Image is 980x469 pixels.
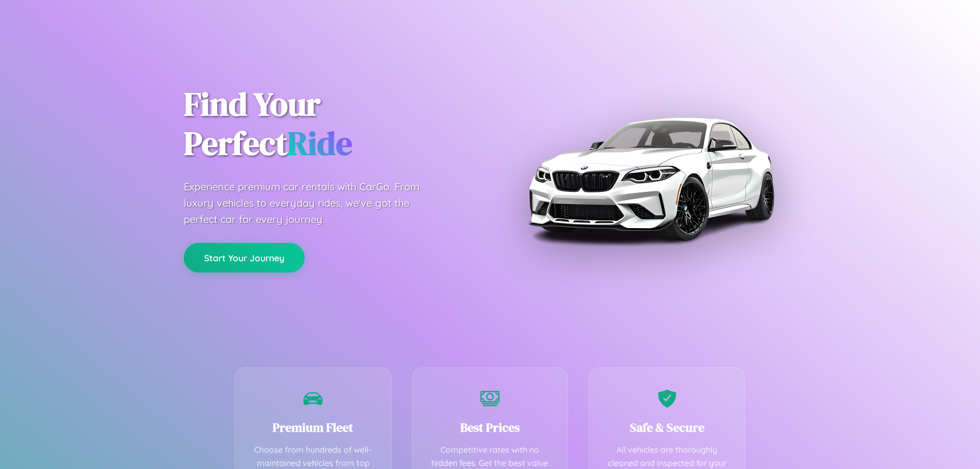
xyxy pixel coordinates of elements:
[604,419,729,436] h3: Safe & Secure
[287,121,352,165] span: Ride
[428,419,553,436] h3: Best Prices
[184,179,439,228] p: Experience premium car rentals with CarGo. From luxury vehicles to everyday rides, we've got the ...
[251,419,376,436] h3: Premium Fleet
[184,243,305,273] button: Start Your Journey
[184,85,475,163] h1: Find Your Perfect
[523,51,778,306] img: Premium BMW car rental vehicle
